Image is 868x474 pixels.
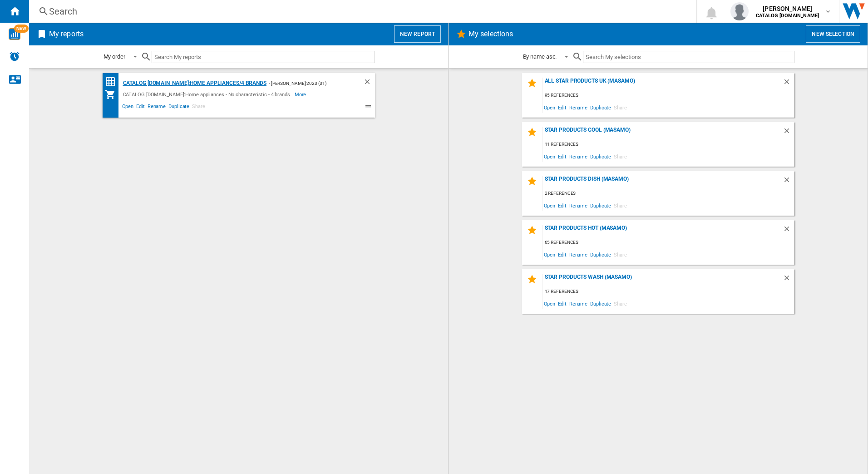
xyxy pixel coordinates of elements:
span: Duplicate [589,297,612,310]
div: Star Products Cool (masamo) [542,127,783,139]
span: Duplicate [589,150,612,163]
img: profile.jpg [730,2,749,20]
input: Search My selections [583,51,794,63]
span: Open [121,102,135,113]
div: Search [49,5,673,18]
div: - [PERSON_NAME] 2023 (31) [266,78,345,89]
div: CATALOG [DOMAIN_NAME]:Home appliances/4 brands [121,78,266,89]
div: Delete [783,274,794,286]
span: Edit [557,199,568,212]
span: Edit [557,248,568,261]
div: 95 references [542,90,794,101]
span: Edit [557,101,568,114]
div: By name asc. [523,53,557,60]
span: Share [612,248,628,261]
span: Open [542,199,557,212]
span: More [295,89,308,100]
span: Open [542,150,557,163]
button: New selection [806,25,860,43]
span: Rename [146,102,167,113]
span: [PERSON_NAME] [756,4,819,13]
span: Duplicate [167,102,191,113]
span: Rename [568,199,589,212]
span: Rename [568,101,589,114]
div: Star Products Dish (masamo) [542,176,783,188]
div: 17 references [542,286,794,297]
span: Open [542,248,557,261]
span: Duplicate [589,248,612,261]
span: Edit [135,102,146,113]
div: 2 references [542,188,794,199]
div: 11 references [542,139,794,150]
div: My order [104,53,125,60]
span: Share [612,150,628,163]
div: Star Products Hot (masamo) [542,225,783,237]
span: Rename [568,248,589,261]
span: Share [612,199,628,212]
div: All star products UK (masamo) [542,78,783,90]
div: Delete [783,225,794,237]
h2: My selections [467,25,515,43]
b: CATALOG [DOMAIN_NAME] [756,13,819,19]
span: Share [191,102,207,113]
div: Star Products Wash (masamo) [542,274,783,286]
div: CATALOG [DOMAIN_NAME]:Home appliances - No characteristic - 4 brands [121,89,295,100]
span: Rename [568,297,589,310]
span: Share [612,297,628,310]
span: Share [612,101,628,114]
div: Delete [783,78,794,90]
div: Delete [783,176,794,188]
input: Search My reports [152,51,375,63]
img: alerts-logo.svg [9,51,20,62]
div: Price Matrix [105,76,121,88]
span: Duplicate [589,101,612,114]
div: 65 references [542,237,794,248]
button: New report [394,25,441,43]
div: Delete [783,127,794,139]
div: My Assortment [105,89,121,100]
img: wise-card.svg [9,28,20,40]
span: Edit [557,150,568,163]
span: NEW [14,25,29,33]
span: Open [542,297,557,310]
span: Edit [557,297,568,310]
span: Duplicate [589,199,612,212]
h2: My reports [47,25,85,43]
span: Rename [568,150,589,163]
span: Open [542,101,557,114]
div: Delete [363,78,375,89]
